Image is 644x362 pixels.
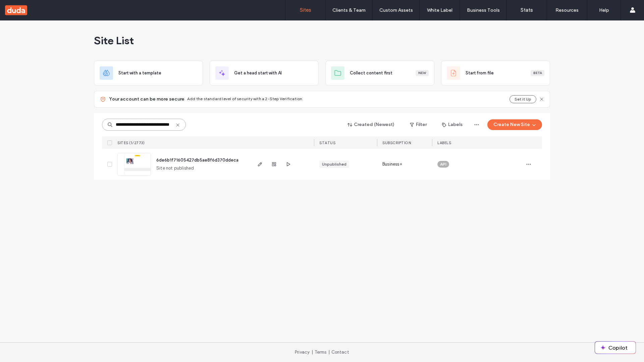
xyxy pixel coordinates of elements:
button: Labels [436,119,469,130]
span: Start from file [466,70,494,76]
a: Terms [315,350,327,355]
button: Set it Up [509,95,536,103]
label: Sites [300,7,311,13]
span: Site List [94,34,134,47]
span: Your account can be more secure [109,96,184,103]
span: LABELS [437,140,451,145]
label: White Label [427,7,452,13]
label: Business Tools [467,7,500,13]
div: Get a head start with AI [210,61,319,85]
button: Filter [403,119,433,130]
span: Business+ [382,161,402,168]
span: SUBSCRIPTION [382,140,411,145]
button: Created (Newest) [342,119,400,130]
span: Site not published [156,165,194,172]
div: Start from fileBeta [441,61,550,85]
button: Create New Site [487,119,542,130]
span: Add the standard level of security with a 2-Step Verification. [187,96,303,101]
label: Resources [555,7,579,13]
span: Get a head start with AI [234,70,282,76]
label: Stats [521,7,533,13]
div: Start with a template [94,61,203,85]
label: Help [599,7,609,13]
span: Collect content first [350,70,392,76]
a: Contact [331,350,349,355]
div: New [416,70,429,76]
span: | [312,350,313,355]
div: Beta [531,70,544,76]
a: Privacy [295,350,310,355]
span: Start with a template [118,70,161,76]
button: Copilot [595,342,636,354]
a: 6de6b1f71605427db5ae8f6d370ddeca [156,158,238,163]
span: | [328,350,330,355]
span: SITES (1/2773) [117,140,145,145]
label: Clients & Team [332,7,366,13]
span: STATUS [319,140,335,145]
div: Collect content firstNew [325,61,434,85]
span: API [440,161,446,167]
label: Custom Assets [379,7,413,13]
div: Unpublished [322,161,346,167]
